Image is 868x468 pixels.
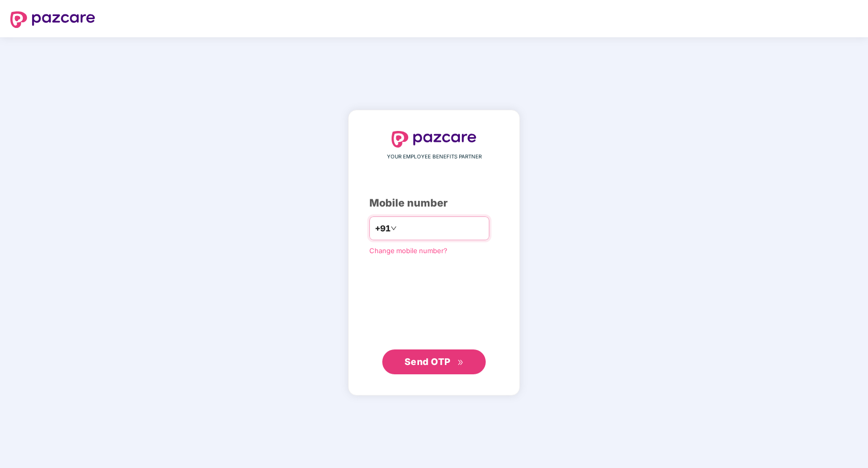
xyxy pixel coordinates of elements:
span: double-right [457,359,464,366]
a: Change mobile number? [369,246,447,255]
span: +91 [375,222,391,235]
span: YOUR EMPLOYEE BENEFITS PARTNER [387,153,482,161]
img: logo [10,11,95,28]
div: Mobile number [369,195,499,211]
span: Send OTP [405,356,451,367]
button: Send OTPdouble-right [382,349,486,374]
img: logo [392,131,476,148]
span: down [391,225,397,231]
